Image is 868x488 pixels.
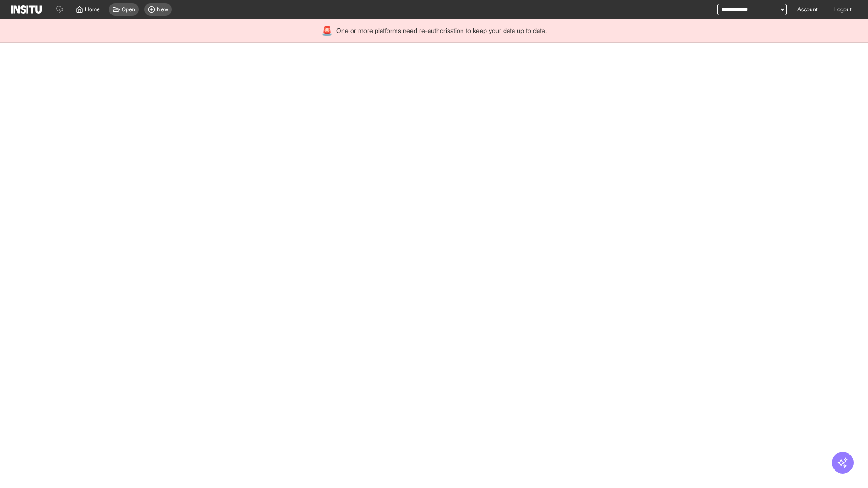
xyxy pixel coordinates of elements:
[11,5,42,14] img: Logo
[336,26,547,35] span: One or more platforms need re-authorisation to keep your data up to date.
[122,6,135,13] span: Open
[157,6,168,13] span: New
[321,24,333,37] div: 🚨
[85,6,100,13] span: Home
